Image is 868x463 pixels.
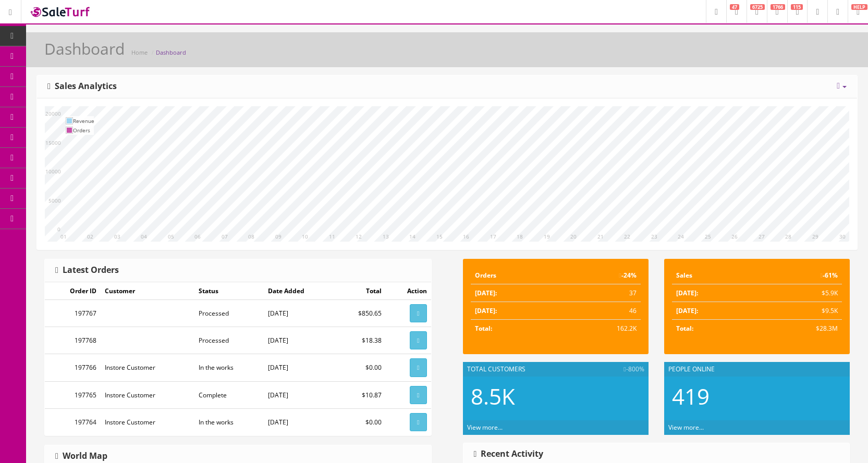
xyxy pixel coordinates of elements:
td: $0.00 [335,408,386,435]
td: 37 [558,284,640,302]
a: View more... [668,423,704,432]
div: People Online [664,362,850,377]
td: Instore Customer [101,354,194,381]
td: Action [386,282,431,300]
span: 1766 [771,4,785,10]
td: 197766 [45,354,101,381]
td: [DATE] [264,354,335,381]
td: Date Added [264,282,335,300]
h1: Dashboard [44,40,125,57]
td: $0.00 [335,354,386,381]
h2: 419 [672,384,842,408]
span: 115 [791,4,803,10]
td: Customer [101,282,194,300]
td: Order ID [45,282,101,300]
td: [DATE] [264,327,335,354]
img: SaleTurf [29,5,92,19]
span: 6725 [750,4,765,10]
span: -800% [624,365,644,374]
td: Sales [672,267,757,284]
h3: Sales Analytics [47,82,117,91]
td: Processed [194,300,263,327]
a: Home [131,48,148,56]
td: In the works [194,408,263,435]
td: [DATE] [264,381,335,408]
td: 197764 [45,408,101,435]
td: Instore Customer [101,381,194,408]
span: HELP [851,4,867,10]
strong: [DATE]: [676,306,698,315]
strong: Total: [676,324,693,333]
td: 162.2K [558,320,640,337]
strong: [DATE]: [676,289,698,297]
a: Dashboard [156,48,186,56]
td: $18.38 [335,327,386,354]
h3: Latest Orders [55,266,119,275]
div: Total Customers [463,362,649,377]
td: Processed [194,327,263,354]
a: View more... [467,423,503,432]
h3: Recent Activity [474,449,544,459]
td: $10.87 [335,381,386,408]
td: Complete [194,381,263,408]
td: 197767 [45,300,101,327]
strong: Total: [475,324,492,333]
td: -24% [558,267,640,284]
td: Orders [471,267,559,284]
span: 47 [730,4,739,10]
td: Instore Customer [101,408,194,435]
h2: 8.5K [471,384,641,408]
td: Orders [73,126,94,135]
td: 197765 [45,381,101,408]
td: Revenue [73,116,94,126]
td: In the works [194,354,263,381]
td: $9.5K [757,302,842,320]
td: $850.65 [335,300,386,327]
td: [DATE] [264,300,335,327]
td: [DATE] [264,408,335,435]
td: $28.3M [757,320,842,337]
td: Status [194,282,263,300]
td: -61% [757,267,842,284]
td: 46 [558,302,640,320]
strong: [DATE]: [475,289,497,297]
td: Total [335,282,386,300]
strong: [DATE]: [475,306,497,315]
td: $5.9K [757,284,842,302]
h3: World Map [55,452,107,461]
td: 197768 [45,327,101,354]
